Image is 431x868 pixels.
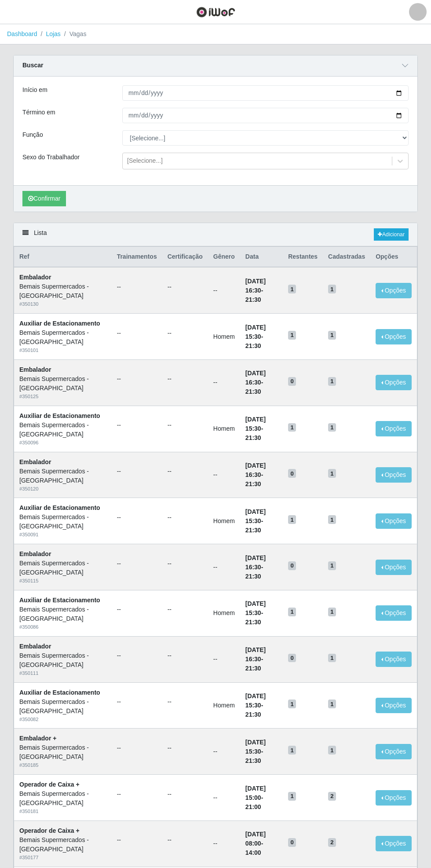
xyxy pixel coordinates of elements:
button: Opções [376,790,412,806]
div: Bemais Supermercados - [GEOGRAPHIC_DATA] [19,605,106,623]
a: Adicionar [374,228,409,241]
td: -- [208,452,240,498]
span: 0 [288,561,296,570]
span: 1 [328,608,336,616]
span: 1 [328,515,336,524]
time: [DATE] 16:30 [245,370,266,386]
label: Função [22,130,43,139]
time: [DATE] 15:30 [245,324,266,340]
span: 2 [328,792,336,801]
td: -- [208,729,240,775]
strong: - [245,416,266,441]
span: 1 [328,469,336,478]
ul: -- [117,282,157,292]
strong: - [245,278,266,303]
span: 0 [288,654,296,663]
strong: Embalador [19,366,51,373]
span: 1 [288,285,296,293]
ul: -- [117,374,157,384]
div: Bemais Supermercados - [GEOGRAPHIC_DATA] [19,789,106,808]
span: 0 [288,469,296,478]
th: Gênero [208,247,240,267]
label: Término em [22,108,55,117]
ul: -- [168,651,203,660]
time: [DATE] 16:30 [245,462,266,478]
ul: -- [168,743,203,753]
button: Opções [376,513,412,529]
ul: -- [168,329,203,338]
div: Bemais Supermercados - [GEOGRAPHIC_DATA] [19,328,106,347]
span: 1 [288,700,296,708]
ul: -- [117,559,157,568]
input: 00/00/0000 [122,85,409,101]
time: [DATE] 08:00 [245,831,266,847]
time: [DATE] 15:30 [245,508,266,524]
strong: - [245,739,266,764]
div: # 350120 [19,485,106,493]
ul: -- [168,467,203,476]
time: 21:30 [245,573,261,580]
ul: -- [168,282,203,292]
time: 21:30 [245,665,261,672]
button: Opções [376,836,412,851]
span: 1 [328,377,336,386]
div: Bemais Supermercados - [GEOGRAPHIC_DATA] [19,651,106,670]
time: [DATE] 16:30 [245,646,266,663]
button: Opções [376,467,412,483]
ul: -- [168,790,203,799]
strong: Auxiliar de Estacionamento [19,689,100,696]
span: 0 [288,377,296,386]
span: 1 [288,423,296,432]
ul: -- [168,605,203,614]
span: 0 [288,838,296,847]
ul: -- [117,329,157,338]
strong: Auxiliar de Estacionamento [19,597,100,604]
strong: - [245,785,266,810]
span: 1 [328,285,336,293]
td: Homem [208,314,240,360]
time: 21:30 [245,434,261,441]
time: 21:30 [245,619,261,626]
strong: Embalador [19,274,51,281]
ul: -- [168,835,203,845]
div: Bemais Supermercados - [GEOGRAPHIC_DATA] [19,559,106,577]
span: 1 [288,331,296,340]
time: 21:30 [245,296,261,303]
div: # 350101 [19,347,106,354]
td: -- [208,544,240,590]
button: Opções [376,652,412,667]
span: 1 [288,608,296,616]
span: 1 [328,423,336,432]
time: 21:30 [245,757,261,764]
td: -- [208,775,240,821]
th: Cadastradas [323,247,370,267]
td: Homem [208,590,240,636]
button: Opções [376,698,412,713]
div: Bemais Supermercados - [GEOGRAPHIC_DATA] [19,467,106,485]
div: Bemais Supermercados - [GEOGRAPHIC_DATA] [19,513,106,531]
button: Opções [376,329,412,344]
time: [DATE] 15:30 [245,692,266,709]
strong: Operador de Caixa + [19,827,80,834]
div: # 350181 [19,808,106,815]
div: Bemais Supermercados - [GEOGRAPHIC_DATA] [19,282,106,300]
span: 2 [328,838,336,847]
time: 21:30 [245,342,261,349]
div: # 350096 [19,439,106,447]
span: 1 [328,746,336,754]
div: # 350115 [19,577,106,585]
td: -- [208,267,240,313]
ul: -- [168,374,203,384]
strong: - [245,646,266,672]
div: Bemais Supermercados - [GEOGRAPHIC_DATA] [19,835,106,854]
strong: - [245,554,266,580]
div: Bemais Supermercados - [GEOGRAPHIC_DATA] [19,374,106,393]
td: Homem [208,682,240,729]
ul: -- [168,697,203,707]
strong: - [245,831,266,856]
div: Lista [14,223,417,246]
div: Bemais Supermercados - [GEOGRAPHIC_DATA] [19,421,106,439]
time: [DATE] 16:30 [245,554,266,571]
strong: - [245,600,266,626]
strong: - [245,692,266,718]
